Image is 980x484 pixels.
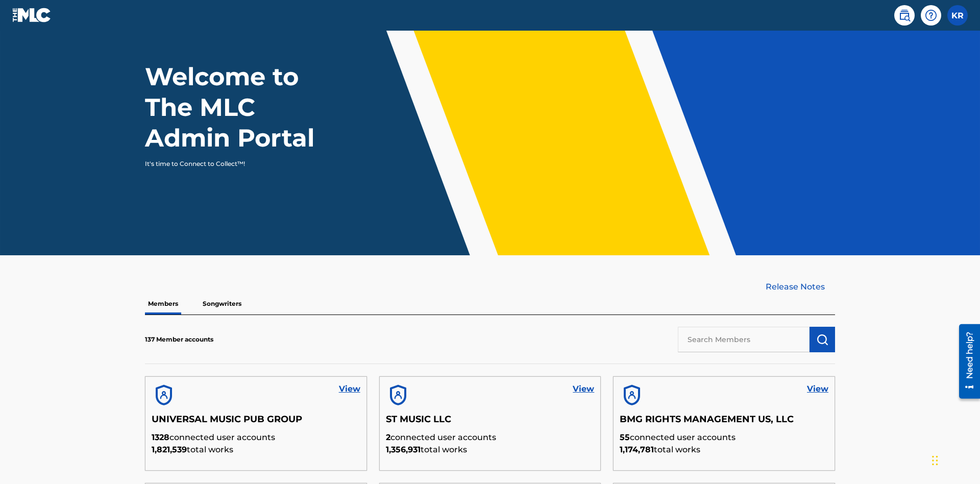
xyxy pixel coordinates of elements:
p: connected user accounts [386,431,595,444]
p: connected user accounts [152,431,360,444]
img: account [386,383,410,407]
a: Public Search [894,5,915,26]
iframe: Chat Widget [929,435,980,484]
input: Search Members [678,327,810,352]
p: total works [386,444,595,456]
p: Songwriters [200,293,244,314]
img: help [925,9,937,21]
p: It's time to Connect to Collect™! [145,159,322,168]
div: User Menu [947,5,968,26]
span: 1,356,931 [386,445,421,454]
img: MLC Logo [12,8,52,22]
p: total works [620,444,828,456]
a: View [573,383,594,395]
a: Release Notes [766,281,835,293]
span: 55 [620,432,630,442]
p: 137 Member accounts [145,335,213,344]
div: Drag [932,445,938,476]
h5: BMG RIGHTS MANAGEMENT US, LLC [620,414,828,431]
div: Help [921,5,941,26]
p: total works [152,444,360,456]
p: Members [145,293,181,314]
iframe: Resource Center [951,320,980,404]
a: View [339,383,360,395]
img: Search Works [816,333,828,346]
p: connected user accounts [620,431,828,444]
h5: ST MUSIC LLC [386,414,595,431]
span: 1,821,539 [152,445,187,454]
h1: Welcome to The MLC Admin Portal [145,61,336,153]
img: account [152,383,176,407]
span: 1,174,781 [620,445,654,454]
span: 2 [386,432,390,442]
span: 1328 [152,432,169,442]
a: View [807,383,828,395]
img: account [620,383,644,407]
img: search [898,9,911,21]
h5: UNIVERSAL MUSIC PUB GROUP [152,414,360,431]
